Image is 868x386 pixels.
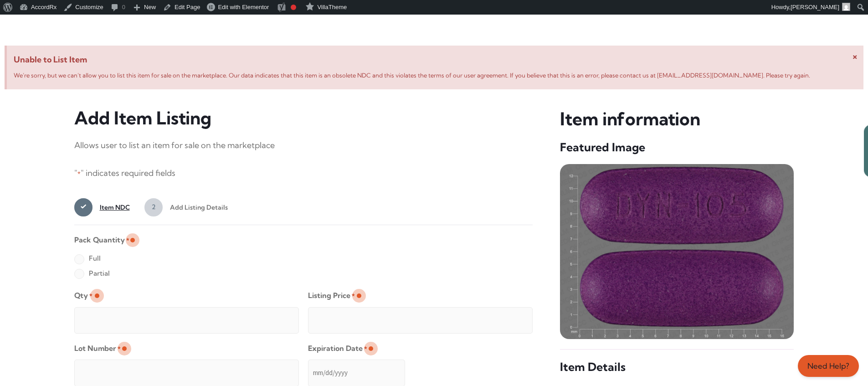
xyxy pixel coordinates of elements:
[560,140,794,155] h5: Featured Image
[74,232,129,247] legend: Pack Quantity
[92,198,130,216] span: Item NDC
[74,266,110,281] label: Partial
[308,341,367,356] label: Expiration Date
[560,360,794,375] h5: Item Details
[218,4,269,10] span: Edit with Elementor
[74,288,92,303] label: Qty
[74,138,533,153] p: Allows user to list an item for sale on the marketplace
[74,251,101,266] label: Full
[74,198,130,216] a: 1Item NDC
[798,355,859,377] a: Need Help?
[14,52,857,67] span: Unable to List Item
[74,198,92,216] span: 1
[560,108,794,131] h3: Item information
[74,108,533,129] h3: Add Item Listing
[853,50,858,62] span: ×
[163,198,228,216] span: Add Listing Details
[291,5,296,10] div: Focus keyphrase not set
[791,4,839,10] span: [PERSON_NAME]
[74,166,533,181] p: " " indicates required fields
[74,341,121,356] label: Lot Number
[308,288,355,303] label: Listing Price
[308,360,405,386] input: mm/dd/yyyy
[144,198,163,216] span: 2
[14,72,810,79] span: We’re sorry, but we can’t allow you to list this item for sale on the marketplace. Our data indic...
